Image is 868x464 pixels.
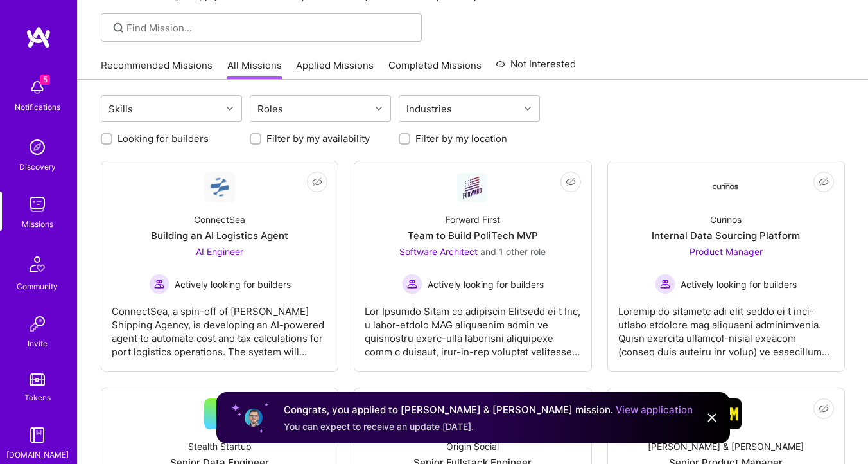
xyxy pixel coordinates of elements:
img: Close [704,410,720,425]
img: Company Logo [204,172,235,202]
div: Building an AI Logistics Agent [151,229,288,242]
i: icon EyeClosed [312,177,322,187]
div: Community [17,280,58,293]
a: View application [616,404,693,416]
a: All Missions [227,58,282,80]
div: Invite [28,337,48,350]
a: Company LogoForward FirstTeam to Build PoliTech MVPSoftware Architect and 1 other roleActively lo... [365,172,580,361]
img: User profile [243,407,264,428]
a: Applied Missions [296,58,374,80]
img: Community [22,249,53,280]
i: icon EyeClosed [566,177,576,187]
a: Completed Missions [388,58,482,80]
div: Discovery [19,160,56,174]
img: Company Logo [711,183,742,192]
a: Company LogoConnectSeaBuilding an AI Logistics AgentAI Engineer Actively looking for buildersActi... [112,172,327,361]
img: bell [24,75,50,100]
div: Tokens [24,391,51,404]
div: Loremip do sitametc adi elit seddo ei t inci-utlabo etdolore mag aliquaeni adminimvenia. Quisn ex... [618,294,834,359]
i: icon Chevron [227,105,233,112]
a: Recommended Missions [101,58,213,80]
div: Team to Build PoliTech MVP [408,229,538,242]
div: Missions [22,217,53,231]
a: Company LogoCurinosInternal Data Sourcing PlatformProduct Manager Actively looking for buildersAc... [618,172,834,361]
div: Roles [254,100,286,118]
div: Skills [105,100,136,118]
img: Actively looking for builders [655,274,675,294]
div: Notifications [15,100,60,114]
span: AI Engineer [196,246,243,257]
img: guide book [24,422,50,448]
img: logo [26,26,51,49]
img: Actively looking for builders [402,274,422,294]
img: tokens [30,373,45,386]
span: Actively looking for builders [175,278,291,291]
div: ConnectSea [194,213,245,226]
div: Industries [403,100,455,118]
i: icon SearchGrey [111,21,126,35]
span: and 1 other role [480,246,546,257]
img: teamwork [24,192,50,217]
span: 5 [40,75,50,85]
label: Filter by my location [415,132,507,145]
a: Not Interested [496,57,576,80]
label: Filter by my availability [266,132,370,145]
div: [DOMAIN_NAME] [6,448,69,461]
img: Actively looking for builders [149,274,169,294]
img: discovery [24,134,50,160]
i: icon Chevron [525,105,531,112]
span: Actively looking for builders [681,278,797,291]
i: icon Chevron [376,105,382,112]
div: You can expect to receive an update [DATE]. [284,420,693,433]
div: Lor Ipsumdo Sitam co adipiscin Elitsedd ei t Inc, u labor-etdolo MAG aliquaenim admin ve quisnost... [365,294,580,359]
span: Software Architect [399,246,478,257]
img: Invite [24,311,50,337]
div: Internal Data Sourcing Platform [652,229,800,242]
input: Find Mission... [126,21,412,35]
img: Company Logo [457,172,488,202]
div: Curinos [710,213,742,226]
div: ConnectSea, a spin-off of [PERSON_NAME] Shipping Agency, is developing an AI-powered agent to aut... [112,294,327,359]
i: icon EyeClosed [819,177,829,187]
span: Actively looking for builders [428,278,544,291]
label: Looking for builders [117,132,209,145]
span: Product Manager [690,246,763,257]
div: Congrats, you applied to [PERSON_NAME] & [PERSON_NAME] mission. [284,402,693,418]
div: Forward First [446,213,500,226]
